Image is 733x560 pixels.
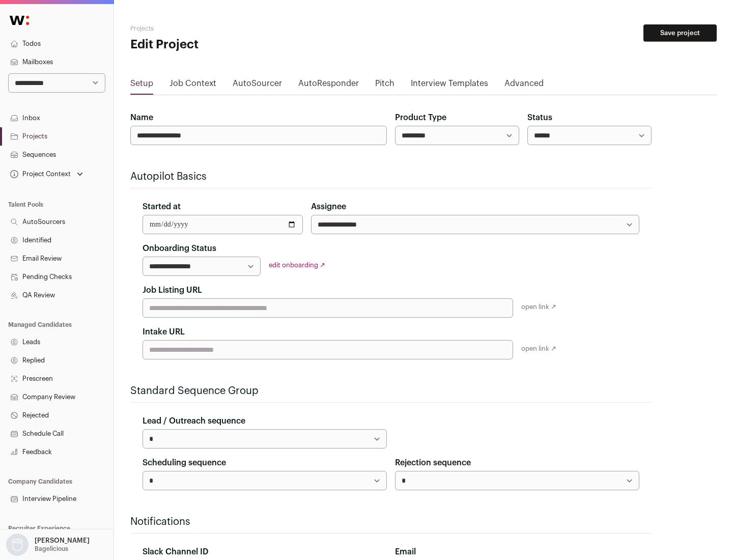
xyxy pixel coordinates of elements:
[170,77,216,94] a: Job Context
[527,111,552,124] label: Status
[143,201,181,213] label: Started at
[35,537,90,545] p: [PERSON_NAME]
[8,170,71,178] div: Project Context
[504,77,544,94] a: Advanced
[143,415,245,427] label: Lead / Outreach sequence
[395,457,471,469] label: Rejection sequence
[130,77,153,94] a: Setup
[130,384,652,398] h2: Standard Sequence Group
[35,545,68,553] p: Bagelicious
[130,111,153,124] label: Name
[143,326,185,338] label: Intake URL
[375,77,394,94] a: Pitch
[4,534,92,556] button: Open dropdown
[130,37,326,53] h1: Edit Project
[298,77,359,94] a: AutoResponder
[143,284,202,296] label: Job Listing URL
[130,515,652,529] h2: Notifications
[395,546,639,558] div: Email
[143,242,216,255] label: Onboarding Status
[233,77,282,94] a: AutoSourcer
[269,262,325,268] a: edit onboarding ↗
[130,24,326,33] h2: Projects
[643,24,717,42] button: Save project
[8,167,85,181] button: Open dropdown
[143,546,208,558] label: Slack Channel ID
[143,457,226,469] label: Scheduling sequence
[6,534,29,556] img: nopic.png
[130,170,652,184] h2: Autopilot Basics
[411,77,488,94] a: Interview Templates
[4,10,35,31] img: Wellfound
[311,201,346,213] label: Assignee
[395,111,446,124] label: Product Type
